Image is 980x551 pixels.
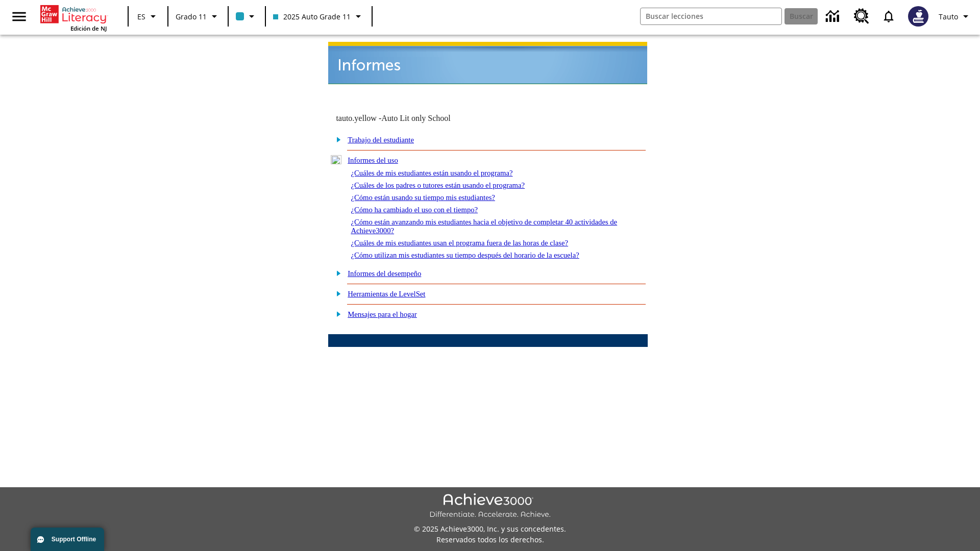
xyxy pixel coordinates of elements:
[331,155,341,164] img: minus.gif
[351,181,525,189] a: ¿Cuáles de los padres o tutores están usando el programa?
[875,3,902,30] a: Notificaciones
[331,135,341,144] img: plus.gif
[328,42,647,84] img: header
[31,528,104,551] button: Support Offline
[348,136,414,144] a: Trabajo del estudiante
[336,114,524,123] td: tauto.yellow -
[351,206,478,214] a: ¿Cómo ha cambiado el uso con el tiempo?
[902,3,935,30] button: Escoja un nuevo avatar
[137,11,145,22] span: ES
[848,3,875,30] a: Centro de recursos, Se abrirá en una pestaña nueva.
[273,11,351,22] span: 2025 Auto Grade 11
[348,310,417,318] a: Mensajes para el hogar
[348,269,421,278] a: Informes del desempeño
[381,114,451,122] nobr: Auto Lit only School
[351,218,617,235] a: ¿Cómo están avanzando mis estudiantes hacia el objetivo de completar 40 actividades de Achieve3000?
[908,6,928,27] img: Avatar
[641,8,781,24] input: Buscar campo
[348,156,398,164] a: Informes del uso
[348,290,425,298] a: Herramientas de LevelSet
[820,3,848,31] a: Centro de información
[232,7,262,26] button: El color de la clase es azul claro. Cambiar el color de la clase.
[331,309,341,318] img: plus.gif
[171,7,225,26] button: Grado: Grado 11, Elige un grado
[176,11,207,22] span: Grado 11
[132,7,164,26] button: Lenguaje: ES, Selecciona un idioma
[70,24,107,32] span: Edición de NJ
[351,193,495,202] a: ¿Cómo están usando su tiempo mis estudiantes?
[40,3,107,32] div: Portada
[351,251,579,259] a: ¿Cómo utilizan mis estudiantes su tiempo después del horario de la escuela?
[939,11,958,22] span: Tauto
[4,2,34,32] button: Abrir el menú lateral
[269,7,369,26] button: Clase: 2025 Auto Grade 11, Selecciona una clase
[52,536,96,543] span: Support Offline
[429,493,551,519] img: Achieve3000 Differentiate Accelerate Achieve
[351,169,512,177] a: ¿Cuáles de mis estudiantes están usando el programa?
[935,7,976,26] button: Perfil/Configuración
[351,239,568,247] a: ¿Cuáles de mis estudiantes usan el programa fuera de las horas de clase?
[331,268,341,278] img: plus.gif
[331,289,341,298] img: plus.gif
